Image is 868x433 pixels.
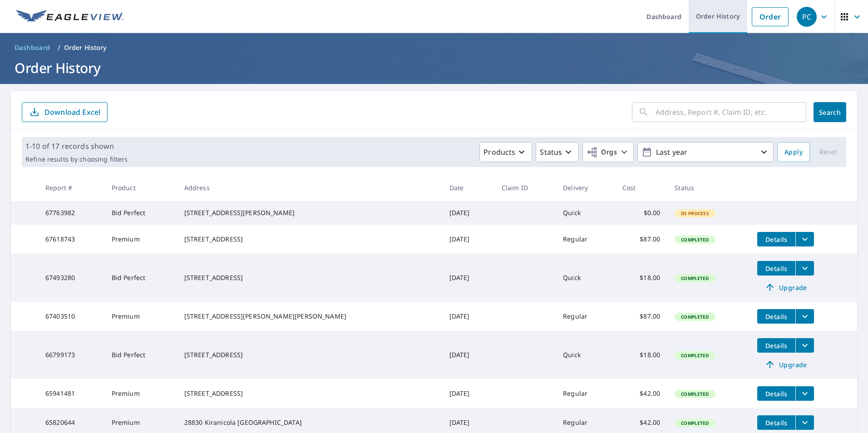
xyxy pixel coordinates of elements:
button: filesDropdownBtn-67403510 [795,309,814,324]
span: Completed [676,275,714,281]
td: Regular [556,302,615,331]
a: Dashboard [11,40,54,55]
div: [STREET_ADDRESS] [184,235,435,244]
span: Details [763,341,790,350]
div: [STREET_ADDRESS][PERSON_NAME][PERSON_NAME] [184,312,435,321]
div: 28830 Kiranicola [GEOGRAPHIC_DATA] [184,418,435,427]
p: Last year [652,144,759,160]
td: [DATE] [442,201,494,225]
span: Completed [676,420,714,426]
span: Completed [676,314,714,320]
td: $18.00 [615,331,667,379]
td: [DATE] [442,225,494,254]
button: Download Excel [22,102,108,122]
a: Upgrade [757,357,814,372]
td: Quick [556,254,615,302]
td: $87.00 [615,225,667,254]
span: Details [763,235,790,244]
td: 66799173 [38,331,104,379]
div: [STREET_ADDRESS] [184,389,435,398]
div: [STREET_ADDRESS][PERSON_NAME] [184,208,435,217]
p: Products [483,147,515,157]
span: Details [763,389,790,398]
div: PC [797,7,817,27]
th: Status [667,174,750,201]
td: 67763982 [38,201,104,225]
td: Quick [556,331,615,379]
span: Search [821,108,839,117]
th: Report # [38,174,104,201]
td: 67403510 [38,302,104,331]
button: filesDropdownBtn-66799173 [795,338,814,353]
button: filesDropdownBtn-65941481 [795,386,814,401]
button: detailsBtn-67493280 [757,261,795,276]
button: Status [536,142,579,162]
td: Premium [104,225,177,254]
td: Premium [104,379,177,408]
td: 65941481 [38,379,104,408]
span: Completed [676,352,714,359]
button: Last year [637,142,774,162]
input: Address, Report #, Claim ID, etc. [656,99,806,125]
td: Bid Perfect [104,331,177,379]
td: $42.00 [615,379,667,408]
td: Premium [104,302,177,331]
button: Orgs [582,142,634,162]
button: detailsBtn-65820644 [757,415,795,430]
div: [STREET_ADDRESS] [184,350,435,359]
td: Bid Perfect [104,201,177,225]
li: / [58,42,60,53]
span: Details [763,264,790,273]
p: 1-10 of 17 records shown [25,141,128,152]
th: Cost [615,174,667,201]
th: Date [442,174,494,201]
a: Order [752,7,789,26]
p: Status [540,147,562,157]
button: detailsBtn-65941481 [757,386,795,401]
p: Order History [64,43,107,52]
span: Upgrade [763,359,809,370]
span: Upgrade [763,282,809,293]
nav: breadcrumb [11,40,857,55]
p: Refine results by choosing filters [25,155,128,163]
button: filesDropdownBtn-67618743 [795,232,814,246]
a: Upgrade [757,280,814,295]
div: [STREET_ADDRESS] [184,273,435,282]
span: In Process [676,210,715,216]
p: Download Excel [44,107,100,117]
span: Completed [676,236,714,243]
button: detailsBtn-67403510 [757,309,795,324]
button: Apply [777,142,810,162]
button: filesDropdownBtn-67493280 [795,261,814,276]
img: EV Logo [16,10,123,24]
button: detailsBtn-66799173 [757,338,795,353]
span: Completed [676,391,714,397]
td: Regular [556,225,615,254]
span: Details [763,418,790,427]
th: Delivery [556,174,615,201]
span: Details [763,312,790,321]
td: 67493280 [38,254,104,302]
button: Search [814,102,846,122]
button: detailsBtn-67618743 [757,232,795,246]
td: Quick [556,201,615,225]
td: $18.00 [615,254,667,302]
td: Bid Perfect [104,254,177,302]
th: Product [104,174,177,201]
td: 67618743 [38,225,104,254]
td: $0.00 [615,201,667,225]
th: Address [177,174,442,201]
button: Products [479,142,532,162]
span: Orgs [587,147,617,158]
td: $87.00 [615,302,667,331]
span: Dashboard [15,43,50,52]
td: [DATE] [442,254,494,302]
button: filesDropdownBtn-65820644 [795,415,814,430]
th: Claim ID [494,174,556,201]
td: [DATE] [442,379,494,408]
span: Apply [784,147,803,158]
td: [DATE] [442,331,494,379]
h1: Order History [11,59,857,77]
td: Regular [556,379,615,408]
td: [DATE] [442,302,494,331]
